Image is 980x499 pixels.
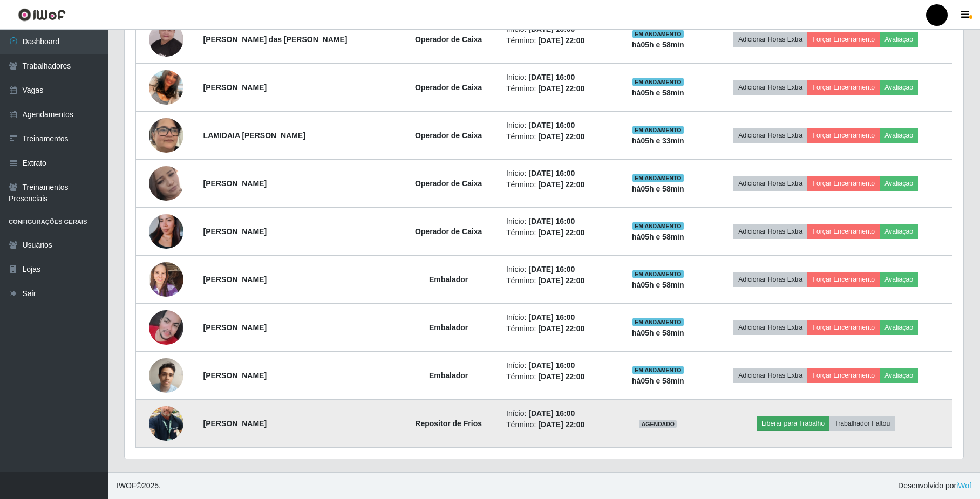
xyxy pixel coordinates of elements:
strong: [PERSON_NAME] [203,323,267,332]
time: [DATE] 16:00 [528,73,575,81]
button: Adicionar Horas Extra [733,368,807,383]
button: Forçar Encerramento [807,176,880,191]
img: 1735296854752.jpeg [149,310,183,345]
button: Avaliação [880,368,918,383]
button: Liberar para Trabalho [757,416,829,431]
button: Forçar Encerramento [807,32,880,47]
img: 1750979435200.jpeg [149,393,183,454]
time: [DATE] 22:00 [538,324,584,333]
li: Término: [506,83,610,94]
time: [DATE] 22:00 [538,276,584,285]
strong: Embalador [429,275,468,284]
li: Término: [506,227,610,238]
strong: Repositor de Frios [415,419,482,428]
time: [DATE] 16:00 [528,217,575,225]
time: [DATE] 22:00 [538,132,584,141]
button: Adicionar Horas Extra [733,320,807,335]
time: [DATE] 16:00 [528,361,575,370]
button: Avaliação [880,272,918,287]
span: EM ANDAMENTO [632,126,684,134]
time: [DATE] 22:00 [538,420,584,429]
strong: LAMIDAIA [PERSON_NAME] [203,131,305,140]
time: [DATE] 22:00 [538,180,584,189]
img: 1746822595622.jpeg [149,353,183,399]
li: Início: [506,312,610,323]
button: Trabalhador Faltou [829,416,895,431]
button: Avaliação [880,320,918,335]
strong: há 05 h e 58 min [632,233,684,241]
span: Desenvolvido por [898,480,971,491]
img: 1725629352832.jpeg [149,1,183,78]
button: Forçar Encerramento [807,224,880,239]
time: [DATE] 22:00 [538,36,584,45]
strong: Operador de Caixa [415,179,482,188]
a: iWof [956,481,971,490]
strong: há 05 h e 33 min [632,136,684,145]
span: IWOF [117,481,137,490]
li: Início: [506,72,610,83]
strong: Operador de Caixa [415,35,482,44]
li: Início: [506,408,610,419]
time: [DATE] 22:00 [538,372,584,381]
li: Início: [506,120,610,131]
strong: [PERSON_NAME] [203,83,267,92]
time: [DATE] 16:00 [528,121,575,129]
button: Avaliação [880,80,918,95]
li: Término: [506,35,610,46]
button: Forçar Encerramento [807,272,880,287]
img: 1704989686512.jpeg [149,57,183,118]
span: © 2025 . [117,480,161,491]
li: Término: [506,419,610,430]
button: Forçar Encerramento [807,368,880,383]
time: [DATE] 22:00 [538,84,584,93]
span: EM ANDAMENTO [632,78,684,86]
span: AGENDADO [639,420,677,428]
span: EM ANDAMENTO [632,318,684,326]
strong: [PERSON_NAME] das [PERSON_NAME] [203,35,348,44]
img: 1756231010966.jpeg [149,113,183,158]
strong: há 05 h e 58 min [632,377,684,385]
span: EM ANDAMENTO [632,366,684,374]
li: Término: [506,275,610,286]
time: [DATE] 22:00 [538,228,584,237]
button: Adicionar Horas Extra [733,272,807,287]
strong: [PERSON_NAME] [203,371,267,380]
strong: Operador de Caixa [415,131,482,140]
img: 1698344474224.jpeg [149,256,183,302]
button: Forçar Encerramento [807,320,880,335]
strong: [PERSON_NAME] [203,227,267,236]
button: Forçar Encerramento [807,80,880,95]
button: Adicionar Horas Extra [733,32,807,47]
strong: [PERSON_NAME] [203,179,267,188]
time: [DATE] 16:00 [528,313,575,322]
img: 1731001790391.jpeg [149,166,183,201]
span: EM ANDAMENTO [632,30,684,38]
strong: há 05 h e 58 min [632,40,684,49]
li: Início: [506,264,610,275]
strong: Embalador [429,371,468,380]
li: Início: [506,216,610,227]
button: Forçar Encerramento [807,128,880,143]
strong: há 05 h e 58 min [632,184,684,193]
strong: há 05 h e 58 min [632,281,684,289]
button: Adicionar Horas Extra [733,80,807,95]
li: Término: [506,131,610,142]
li: Término: [506,323,610,334]
button: Adicionar Horas Extra [733,128,807,143]
button: Adicionar Horas Extra [733,224,807,239]
li: Término: [506,179,610,190]
button: Avaliação [880,128,918,143]
strong: [PERSON_NAME] [203,275,267,284]
button: Avaliação [880,224,918,239]
button: Adicionar Horas Extra [733,176,807,191]
span: EM ANDAMENTO [632,174,684,182]
time: [DATE] 16:00 [528,409,575,418]
li: Início: [506,360,610,371]
strong: há 05 h e 58 min [632,88,684,97]
button: Avaliação [880,176,918,191]
strong: Operador de Caixa [415,227,482,236]
time: [DATE] 16:00 [528,265,575,274]
strong: Embalador [429,323,468,332]
span: EM ANDAMENTO [632,222,684,230]
li: Término: [506,371,610,382]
